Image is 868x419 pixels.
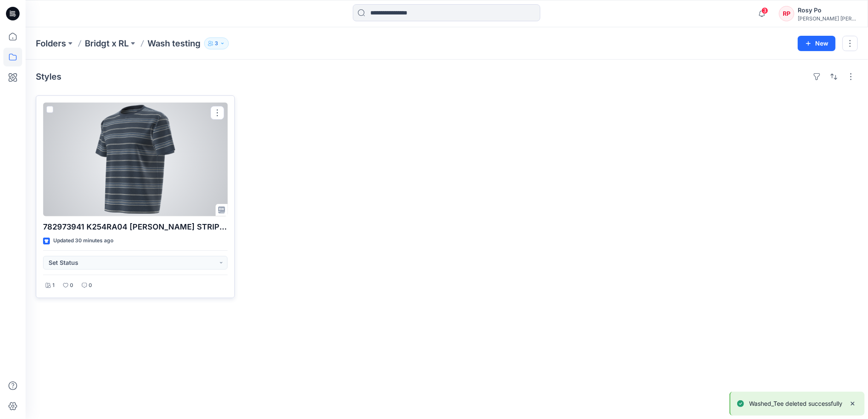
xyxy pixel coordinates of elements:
a: 782973941 K254RA04 LEON STRIPE SHIRT [43,103,228,216]
button: New [798,36,836,51]
p: 0 [89,281,92,290]
p: 0 [70,281,73,290]
button: 3 [204,37,229,49]
p: 1 [52,281,55,290]
p: 3 [215,39,218,48]
a: Bridgt x RL [85,37,129,49]
p: Updated 30 minutes ago [53,236,113,245]
div: Notifications-bottom-right [726,388,868,419]
a: Folders [36,37,66,49]
p: Wash testing [147,37,201,49]
p: Washed_Tee deleted successfully [749,399,842,409]
div: RP [779,6,794,21]
p: 782973941 K254RA04 [PERSON_NAME] STRIPE SHIRT [43,221,228,233]
h4: Styles [36,72,61,82]
span: 3 [761,7,768,14]
div: Rosy Po [798,5,857,15]
div: [PERSON_NAME] [PERSON_NAME] [798,15,857,22]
